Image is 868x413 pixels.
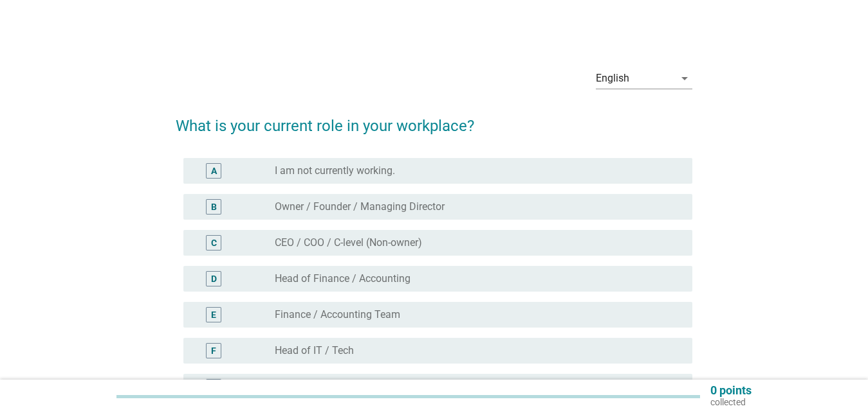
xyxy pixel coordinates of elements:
p: collected [710,396,752,408]
label: Head of IT / Tech [275,344,354,357]
label: I am not currently working. [275,164,395,177]
div: D [211,272,217,286]
label: Finance / Accounting Team [275,308,400,321]
div: A [211,164,217,178]
div: B [211,200,217,214]
p: 0 points [710,385,752,396]
div: English [596,73,629,84]
h2: What is your current role in your workplace? [176,101,692,137]
div: C [211,236,217,250]
label: CEO / COO / C-level (Non-owner) [275,236,422,249]
div: F [211,344,216,358]
label: Head of Finance / Accounting [275,272,411,285]
label: Owner / Founder / Managing Director [275,200,445,213]
div: E [211,308,216,322]
i: arrow_drop_down [677,71,692,86]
